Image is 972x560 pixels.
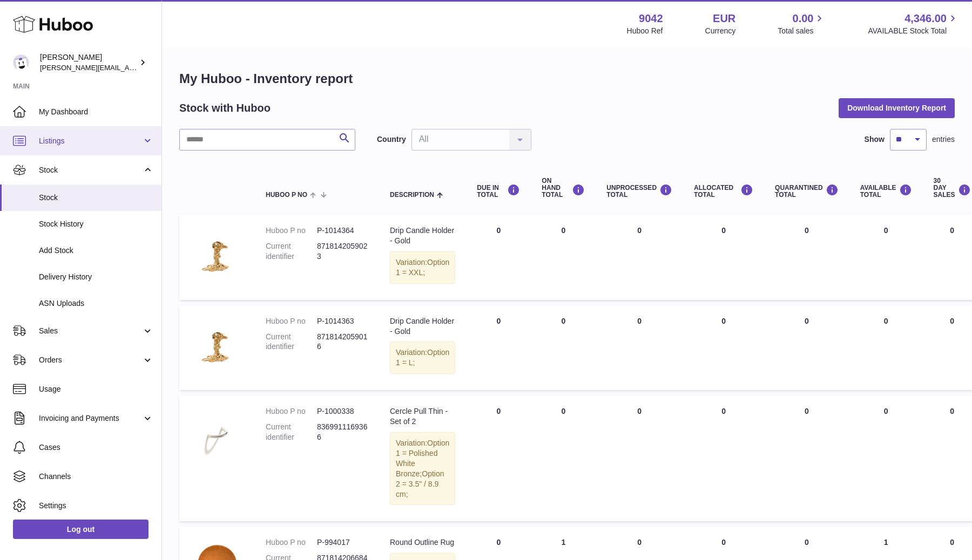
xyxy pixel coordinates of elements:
img: product image [190,316,244,370]
span: Option 1 = Polished White Bronze; [396,439,449,478]
div: 30 DAY SALES [934,177,971,199]
dt: Huboo P no [266,316,317,326]
strong: 9042 [639,11,663,26]
dt: Current identifier [266,332,317,352]
dd: P-1014364 [317,226,368,236]
div: QUARANTINED Total [775,184,839,199]
h2: Stock with Huboo [179,101,271,115]
td: 0 [849,305,923,391]
span: Delivery History [39,272,153,282]
dd: P-1000338 [317,406,368,416]
h1: My Huboo - Inventory report [179,70,955,87]
dd: 8718142059016 [317,332,368,352]
span: Orders [39,355,142,365]
label: Show [865,134,885,145]
span: ASN Uploads [39,298,153,309]
div: Variation: [390,251,455,284]
dt: Huboo P no [266,406,317,416]
span: Description [390,192,434,199]
span: 0 [805,538,809,547]
span: Add Stock [39,245,153,256]
a: Log out [13,520,148,539]
td: 0 [466,305,531,391]
td: 0 [466,395,531,521]
span: Stock [39,165,142,175]
span: Usage [39,384,153,394]
span: Invoicing and Payments [39,413,142,424]
dt: Current identifier [266,241,317,262]
span: My Dashboard [39,107,153,117]
td: 0 [683,215,764,300]
span: Channels [39,472,153,482]
span: Settings [39,501,153,511]
dt: Current identifier [266,422,317,442]
td: 0 [849,215,923,300]
td: 0 [596,305,683,391]
dd: P-1014363 [317,316,368,326]
a: 0.00 Total sales [778,11,826,36]
div: DUE IN TOTAL [477,184,520,199]
td: 0 [596,215,683,300]
img: product image [190,226,244,279]
div: Cercle Pull Thin - Set of 2 [390,406,455,427]
td: 0 [531,215,596,300]
div: [PERSON_NAME] [40,52,137,73]
td: 0 [531,305,596,391]
div: Round Outline Rug [390,537,455,548]
div: ON HAND Total [542,177,585,199]
span: Sales [39,326,142,336]
span: AVAILABLE Stock Total [868,26,959,36]
div: AVAILABLE Total [860,184,912,199]
td: 0 [683,395,764,521]
a: 4,346.00 AVAILABLE Stock Total [868,11,959,36]
span: Option 1 = XXL; [396,258,449,277]
dd: 8718142059023 [317,241,368,262]
span: Option 2 = 3.5" / 8.9 cm; [396,469,444,498]
span: 0 [805,317,809,325]
div: Variation: [390,342,455,374]
span: Total sales [778,26,826,36]
span: Huboo P no [266,192,307,199]
span: entries [932,134,955,145]
div: Drip Candle Holder - Gold [390,316,455,337]
td: 0 [531,395,596,521]
td: 0 [466,215,531,300]
span: Stock History [39,219,153,229]
dt: Huboo P no [266,537,317,548]
span: Cases [39,442,153,453]
button: Download Inventory Report [839,98,955,118]
span: Listings [39,136,142,146]
img: anna@thatcooliving.com [13,54,29,71]
span: 0 [805,226,809,235]
span: [PERSON_NAME][EMAIL_ADDRESS][DOMAIN_NAME] [40,63,217,72]
div: UNPROCESSED Total [606,184,672,199]
dt: Huboo P no [266,226,317,236]
td: 0 [683,305,764,391]
span: 0.00 [793,11,814,26]
td: 0 [849,395,923,521]
strong: EUR [713,11,735,26]
span: 0 [805,407,809,415]
div: Currency [705,26,736,36]
span: 4,346.00 [905,11,947,26]
span: Stock [39,193,153,203]
div: Huboo Ref [627,26,663,36]
label: Country [377,134,406,145]
dd: 8369911169366 [317,422,368,442]
img: product image [190,406,244,460]
div: Drip Candle Holder - Gold [390,226,455,246]
div: ALLOCATED Total [694,184,753,199]
td: 0 [596,395,683,521]
dd: P-994017 [317,537,368,548]
div: Variation: [390,432,455,505]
